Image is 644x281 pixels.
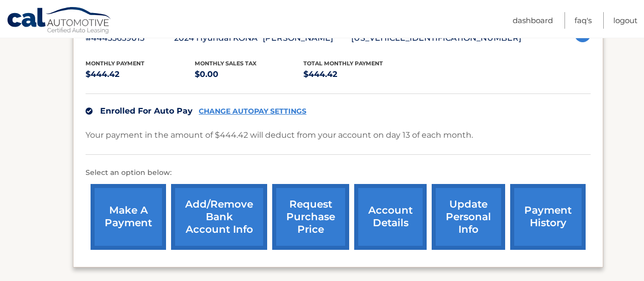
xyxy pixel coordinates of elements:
p: [PERSON_NAME] [263,31,351,45]
a: account details [354,184,427,250]
a: Add/Remove bank account info [171,184,267,250]
img: check.svg [86,108,93,115]
a: Cal Automotive [7,7,112,36]
a: update personal info [432,184,505,250]
span: Enrolled For Auto Pay [100,106,193,116]
a: payment history [510,184,586,250]
p: #44455659015 [86,31,174,45]
span: Total Monthly Payment [303,60,383,67]
a: Dashboard [513,12,553,29]
p: Select an option below: [86,167,591,179]
a: FAQ's [575,12,592,29]
p: Your payment in the amount of $444.42 will deduct from your account on day 13 of each month. [86,128,473,142]
p: $444.42 [86,67,195,81]
a: make a payment [91,184,166,250]
p: $0.00 [195,67,304,81]
a: CHANGE AUTOPAY SETTINGS [199,107,306,116]
p: 2024 Hyundai KONA [174,31,263,45]
a: Logout [613,12,637,29]
span: Monthly Payment [86,60,144,67]
span: Monthly sales Tax [195,60,257,67]
p: [US_VEHICLE_IDENTIFICATION_NUMBER] [351,31,521,45]
p: $444.42 [303,67,413,81]
a: request purchase price [272,184,349,250]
